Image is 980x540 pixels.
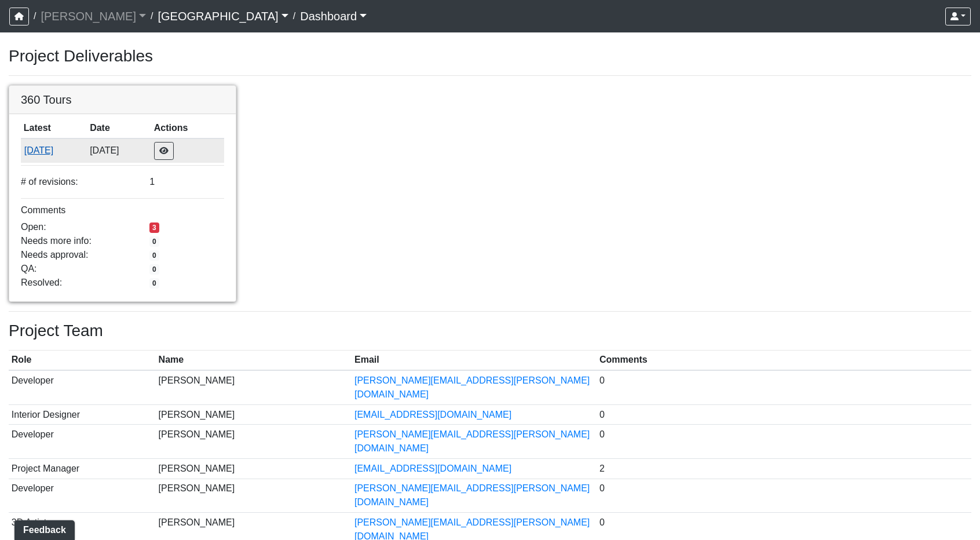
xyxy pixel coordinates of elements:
[9,479,156,513] td: Developer
[300,5,367,28] a: Dashboard
[9,458,156,479] td: Project Manager
[354,464,511,473] a: [EMAIL_ADDRESS][DOMAIN_NAME]
[21,138,87,163] td: 1rE4oHX1b8JAvz8F8XFrHR
[146,5,158,28] span: /
[9,351,156,371] th: Role
[9,46,971,66] h3: Project Deliverables
[352,351,597,371] th: Email
[156,404,352,425] td: [PERSON_NAME]
[9,321,971,341] h3: Project Team
[597,425,971,459] td: 0
[9,404,156,425] td: Interior Designer
[354,410,511,419] a: [EMAIL_ADDRESS][DOMAIN_NAME]
[9,425,156,459] td: Developer
[24,143,85,158] button: [DATE]
[597,404,971,425] td: 0
[597,370,971,404] td: 0
[597,479,971,513] td: 0
[9,370,156,404] td: Developer
[41,5,146,28] a: [PERSON_NAME]
[156,351,352,371] th: Name
[156,458,352,479] td: [PERSON_NAME]
[597,351,971,371] th: Comments
[156,370,352,404] td: [PERSON_NAME]
[156,425,352,459] td: [PERSON_NAME]
[156,479,352,513] td: [PERSON_NAME]
[158,5,288,28] a: [GEOGRAPHIC_DATA]
[288,5,300,28] span: /
[354,375,590,399] a: [PERSON_NAME][EMAIL_ADDRESS][PERSON_NAME][DOMAIN_NAME]
[597,458,971,479] td: 2
[354,429,590,453] a: [PERSON_NAME][EMAIL_ADDRESS][PERSON_NAME][DOMAIN_NAME]
[29,5,41,28] span: /
[9,517,77,540] iframe: Ybug feedback widget
[354,483,590,507] a: [PERSON_NAME][EMAIL_ADDRESS][PERSON_NAME][DOMAIN_NAME]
